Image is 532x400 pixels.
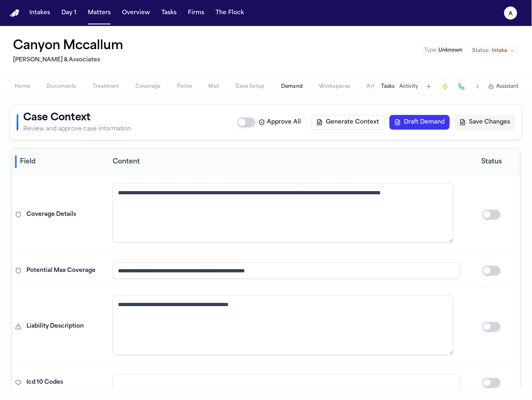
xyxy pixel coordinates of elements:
[26,267,96,275] span: Potential Max Coverage
[185,6,207,20] button: Firms
[13,39,123,54] h1: Canyon Mccallum
[13,39,123,54] button: Edit matter name
[26,211,76,219] span: Coverage Details
[469,46,519,56] button: Change status from Intake
[473,48,490,54] span: Status:
[10,9,20,17] a: Home
[209,83,219,90] span: Mail
[26,379,63,387] span: Icd 10 Codes
[439,48,463,53] span: Unknown
[455,115,515,130] button: Save Changes
[15,155,106,168] div: Field
[13,55,126,65] h2: [PERSON_NAME] & Associates
[26,6,53,20] button: Intakes
[26,323,84,331] span: Liability Description
[281,83,303,90] span: Demand
[440,81,451,92] button: Create Immediate Task
[492,48,508,54] span: Intake
[319,83,351,90] span: Workspaces
[390,115,450,130] button: Draft Demand
[423,81,435,92] button: Add Task
[422,46,465,54] button: Edit Type: Unknown
[235,83,265,90] span: Case Setup
[456,81,467,92] button: Make a Call
[46,83,76,90] span: Documents
[136,83,161,90] span: Coverage
[15,83,30,90] span: Home
[58,6,80,20] button: Day 1
[119,6,153,20] button: Overview
[400,83,419,90] button: Activity
[23,125,131,133] p: Review and approve case information
[425,48,438,53] span: Type :
[311,115,385,130] button: Generate Context
[158,6,180,20] button: Tasks
[85,6,114,20] button: Matters
[10,9,20,17] img: Finch Logo
[382,83,395,90] button: Tasks
[23,111,131,124] h1: Case Context
[109,149,463,175] th: Content
[259,118,301,126] label: Approve All
[497,83,519,90] span: Assistant
[93,83,120,90] span: Treatment
[212,6,247,20] button: The Flock
[367,83,389,90] span: Artifacts
[177,83,192,90] span: Police
[463,149,520,175] th: Status
[488,83,519,90] button: Assistant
